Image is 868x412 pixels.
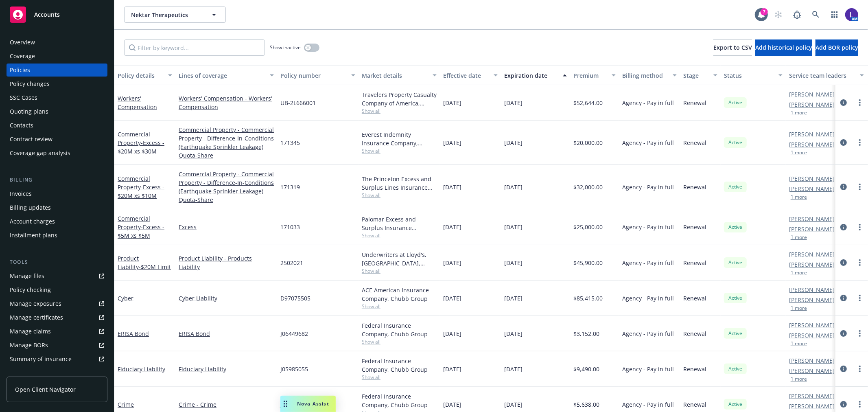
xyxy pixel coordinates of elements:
[443,223,461,231] span: [DATE]
[7,201,107,214] a: Billing updates
[118,139,164,155] span: - Excess - $20M xs $30M
[7,133,107,146] a: Contract review
[179,329,274,338] a: ERISA Bond
[179,170,274,204] a: Commercial Property - Commercial Property - Difference-In-Conditions (Earthquake Sprinkler Leakag...
[118,254,171,271] a: Product Liability
[124,7,226,23] button: Nektar Therapeutics
[10,77,50,90] div: Policy changes
[855,98,865,107] a: more
[7,215,107,228] a: Account charges
[179,254,274,271] a: Product Liability - Products Liability
[791,270,807,275] button: 1 more
[15,385,76,394] span: Open Client Navigator
[362,192,437,199] span: Show all
[118,294,133,302] a: Cyber
[789,321,835,329] a: [PERSON_NAME]
[118,223,164,239] span: - Excess - $5M xs $5M
[7,3,107,26] a: Accounts
[10,229,57,242] div: Installment plans
[845,8,858,21] img: photo
[839,138,848,147] a: circleInformation
[118,183,164,199] span: - Excess - $20M xs $10M
[179,223,274,231] a: Excess
[10,187,32,200] div: Invoices
[7,176,107,184] div: Billing
[786,66,867,85] button: Service team leaders
[839,258,848,267] a: circleInformation
[10,297,61,310] div: Manage exposures
[573,138,603,147] span: $20,000.00
[573,294,603,302] span: $85,415.00
[362,250,437,267] div: Underwriters at Lloyd's, [GEOGRAPHIC_DATA], [PERSON_NAME] of London, CRC Group
[443,259,461,267] span: [DATE]
[727,183,743,191] span: Active
[683,71,708,80] div: Stage
[504,259,523,267] span: [DATE]
[139,263,171,271] span: - $20M Limit
[573,365,599,373] span: $9,490.00
[683,138,706,147] span: Renewal
[721,66,786,85] button: Status
[789,356,835,365] a: [PERSON_NAME]
[280,71,346,80] div: Policy number
[622,365,674,373] span: Agency - Pay in full
[683,365,706,373] span: Renewal
[118,130,164,155] a: Commercial Property
[362,232,437,239] span: Show all
[789,285,835,294] a: [PERSON_NAME]
[789,100,835,109] a: [PERSON_NAME]
[10,215,55,228] div: Account charges
[622,329,674,338] span: Agency - Pay in full
[855,138,865,147] a: more
[791,235,807,240] button: 1 more
[839,293,848,303] a: circleInformation
[789,392,835,400] a: [PERSON_NAME]
[727,365,743,373] span: Active
[362,303,437,310] span: Show all
[10,283,51,296] div: Policy checking
[855,364,865,374] a: more
[727,330,743,337] span: Active
[179,365,274,373] a: Fiduciary Liability
[179,125,274,160] a: Commercial Property - Commercial Property - Difference-In-Conditions (Earthquake Sprinkler Leakag...
[504,329,523,338] span: [DATE]
[280,223,300,231] span: 171033
[362,374,437,381] span: Show all
[34,11,60,18] span: Accounts
[443,138,461,147] span: [DATE]
[179,294,274,302] a: Cyber Liability
[839,222,848,232] a: circleInformation
[573,400,599,409] span: $5,638.00
[362,71,428,80] div: Market details
[443,294,461,302] span: [DATE]
[443,365,461,373] span: [DATE]
[362,392,437,409] div: Federal Insurance Company, Chubb Group
[280,329,308,338] span: J06449682
[791,341,807,346] button: 1 more
[280,396,336,412] button: Nova Assist
[443,400,461,409] span: [DATE]
[504,71,558,80] div: Expiration date
[7,339,107,352] a: Manage BORs
[791,195,807,199] button: 1 more
[855,182,865,192] a: more
[179,71,265,80] div: Lines of coverage
[10,270,44,283] div: Manage files
[504,400,523,409] span: [DATE]
[727,139,743,146] span: Active
[7,270,107,283] a: Manage files
[727,259,743,266] span: Active
[443,183,461,191] span: [DATE]
[7,353,107,366] a: Summary of insurance
[789,174,835,183] a: [PERSON_NAME]
[280,259,303,267] span: 2502021
[362,321,437,338] div: Federal Insurance Company, Chubb Group
[280,183,300,191] span: 171319
[10,50,35,63] div: Coverage
[7,258,107,266] div: Tools
[277,66,359,85] button: Policy number
[839,98,848,107] a: circleInformation
[839,329,848,338] a: circleInformation
[280,365,308,373] span: J05985055
[10,64,30,77] div: Policies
